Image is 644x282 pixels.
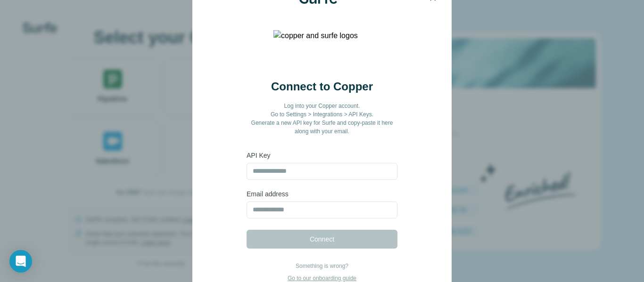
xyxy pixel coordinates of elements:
div: Open Intercom Messenger [9,250,32,273]
p: Something is wrong? [288,262,356,270]
img: copper and surfe logos [273,30,371,68]
p: Log into your Copper account. Go to Settings > Integrations > API Keys. Generate a new API key fo... [247,102,397,136]
label: API Key [247,151,397,160]
label: Email address [247,189,397,199]
h2: Connect to Copper [271,79,373,94]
